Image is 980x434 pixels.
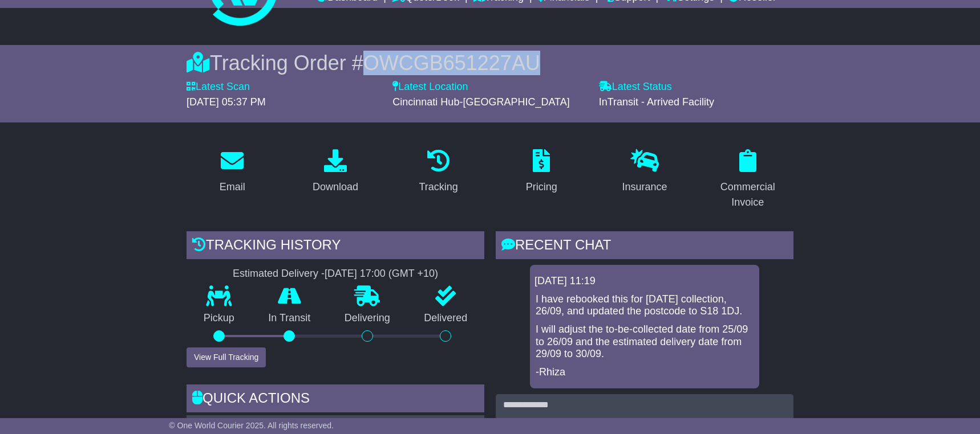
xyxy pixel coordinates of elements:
[187,312,252,325] p: Pickup
[536,366,754,379] p: -Rhiza
[187,268,484,280] div: Estimated Delivery -
[187,384,484,415] div: Quick Actions
[187,347,266,367] button: View Full Tracking
[534,275,755,288] div: [DATE] 11:19
[363,51,540,75] span: OWCGB651227AU
[187,81,250,93] label: Latest Scan
[419,179,458,195] div: Tracking
[392,96,569,108] span: Cincinnati Hub-[GEOGRAPHIC_DATA]
[599,81,672,93] label: Latest Status
[709,179,786,210] div: Commercial Invoice
[599,96,714,108] span: InTransit - Arrived Facility
[313,179,358,195] div: Download
[407,312,485,325] p: Delivered
[325,268,438,280] div: [DATE] 17:00 (GMT +10)
[169,421,334,430] span: © One World Courier 2025. All rights reserved.
[702,145,793,214] a: Commercial Invoice
[392,81,468,93] label: Latest Location
[305,145,366,199] a: Download
[536,324,754,361] p: I will adjust the to-be-collected date from 25/09 to 26/09 and the estimated delivery date from 2...
[252,312,328,325] p: In Transit
[614,145,674,199] a: Insurance
[519,145,565,199] a: Pricing
[536,293,754,318] p: I have rebooked this for [DATE] collection, 26/09, and updated the postcode to S18 1DJ.
[327,312,407,325] p: Delivering
[622,179,667,195] div: Insurance
[187,231,484,262] div: Tracking history
[496,231,793,262] div: RECENT CHAT
[526,179,557,195] div: Pricing
[187,96,266,108] span: [DATE] 05:37 PM
[412,145,465,199] a: Tracking
[212,145,253,199] a: Email
[220,179,245,195] div: Email
[187,51,793,75] div: Tracking Order #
